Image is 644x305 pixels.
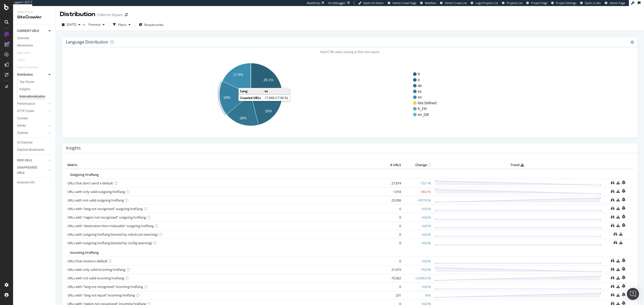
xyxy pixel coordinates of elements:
td: +0.0 % [402,222,432,230]
a: URLs with only valid incoming hreflang [67,267,125,272]
td: 231 [378,291,402,299]
a: Open Viz Editor [358,1,384,5]
td: +0.0 % [402,213,432,222]
div: bell-plus [622,180,625,184]
i: Options [630,40,634,44]
div: Internationalization [19,94,45,99]
div: Explorer Bookmarks [17,147,44,152]
span: Outgoing Hreflang [70,172,99,177]
div: bell-plus [622,292,625,296]
div: bell-plus [622,258,625,262]
th: Trend [432,161,602,169]
text: es [418,89,422,93]
a: Explorer Bookmarks [17,147,52,152]
a: Admin Crawl Page [388,1,416,5]
td: -72.1 % [402,179,432,187]
span: Webflow [425,1,436,5]
td: 75,562 [378,274,402,282]
div: Collector Square [97,12,123,17]
td: +0.0 % [402,205,432,213]
td: +0.0 % [402,239,432,247]
a: Admin Page [605,1,625,5]
a: Insights [19,87,52,92]
td: 0 [378,213,402,222]
span: Project Page [531,1,547,5]
a: Projects List [502,1,522,5]
text: 18% [265,109,272,113]
td: 1,918 [378,187,402,196]
a: Open in dev [580,1,601,5]
button: Filters [111,21,133,29]
a: URLs with outgoing hreflang blocked by robots.txt (warning) [67,232,158,237]
span: Incoming Hreflang [70,250,99,255]
div: Movements [17,43,33,48]
text: 18% [239,116,247,120]
td: +0.0 % [402,282,432,291]
a: URLs with "destination Non-Indexable" outgoing hreflang [67,224,153,228]
td: 0 [378,257,402,265]
a: URLs with only valid outgoing hreflang [67,189,125,194]
h4: Insights [66,145,81,151]
text: Not Defined [418,101,436,105]
span: Projects List [507,1,522,5]
a: CURRENT URLS [17,28,47,34]
button: [DATE] [60,21,83,29]
div: Viz Debugger: [328,1,346,5]
div: Analysis Info [17,180,35,185]
th: Metric [66,161,378,169]
text: 18% [223,95,230,99]
a: Top Charts [19,79,52,85]
td: 0 [378,239,402,247]
button: Previous [87,21,107,29]
td: +2,955.5 % [402,274,432,282]
div: NEW URLS [17,158,32,163]
div: arrow-right-arrow-left [125,13,128,17]
div: Analytics [17,10,52,14]
div: Distribution [17,72,33,77]
td: +0.0 % [402,230,432,239]
div: Overview [17,36,29,41]
td: Crawled URLs [238,95,263,101]
a: NEW URLS [17,158,47,163]
span: Open in dev [585,1,601,5]
a: Admin Crawl List [440,1,467,5]
a: URLs that don't send x-default [67,181,113,185]
div: Inlinks [17,123,26,128]
a: Outlinks [17,130,47,136]
svg: A chart. [66,55,628,134]
a: Performance [17,101,47,107]
div: bell-plus [622,197,625,201]
text: 17.9% [233,73,243,77]
span: Previous [87,22,101,27]
div: bell-plus [622,189,625,193]
div: bell-plus [622,206,625,210]
td: es [263,88,290,94]
a: URLs with "lang not recognized" outgoing hreflang [67,207,143,211]
td: 0 [378,230,402,239]
a: Distribution [17,72,47,77]
a: URLs with outgoing hreflang blocked by config (warning) [67,241,152,245]
a: URLs with "lang not recognized" incoming hreflang [67,284,143,289]
div: DISAPPEARED URLS [17,165,43,176]
text: it [418,78,420,82]
a: HTTP Codes [17,109,47,114]
a: Project Page [526,1,547,5]
a: Inlinks [17,123,47,128]
div: ReadOnly: [307,1,320,5]
td: 0 [378,222,402,230]
a: Analysis Info [17,180,52,185]
div: CURRENT URLS [17,28,39,34]
a: Search Engines [17,65,43,70]
a: DISAPPEARED URLS [17,165,47,176]
div: Performance [17,101,35,107]
a: Webflow [420,1,436,5]
div: bell-plus [622,215,625,219]
span: 2025 Sep. 1st [67,22,76,27]
div: bell-plus [622,223,625,227]
h4: Language Distribution [66,39,108,45]
text: en [418,95,422,99]
div: bell-plus [622,275,625,279]
span: Logs Projects List [475,1,498,5]
span: Admin Crawl Page [392,1,416,5]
